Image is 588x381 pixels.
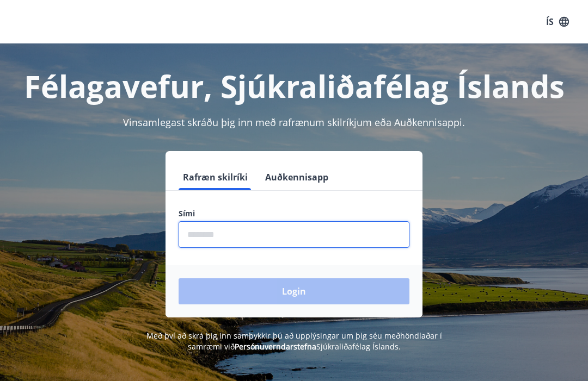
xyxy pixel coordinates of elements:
span: Vinsamlegast skráðu þig inn með rafrænum skilríkjum eða Auðkennisappi. [123,116,465,129]
span: Með því að skrá þig inn samþykkir þú að upplýsingar um þig séu meðhöndlaðar í samræmi við Sjúkral... [146,330,442,352]
button: Auðkennisapp [261,164,333,190]
h1: Félagavefur, Sjúkraliðafélag Íslands [13,65,575,107]
a: Persónuverndarstefna [235,341,316,352]
button: ÍS [540,12,575,32]
label: Sími [179,208,409,219]
button: Rafræn skilríki [179,164,252,190]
